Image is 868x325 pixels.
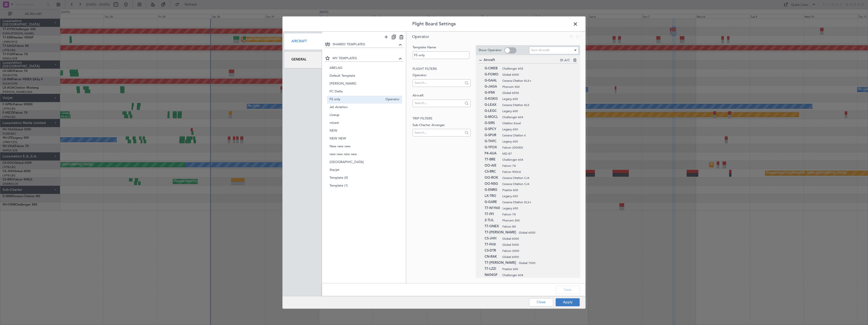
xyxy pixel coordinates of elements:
span: Challenger 605 [502,66,573,71]
span: T7-[PERSON_NAME] [485,260,516,266]
span: MD-87 [502,151,573,156]
span: Cessna Citation CJ4 [502,182,573,186]
button: Close [529,298,553,306]
span: OO-NSG [485,181,500,187]
span: Cessna Citation XLS+ [502,200,573,205]
span: NEW [330,128,400,134]
span: T7-BRE [485,157,500,163]
span: Global 6000 [502,236,573,241]
span: T7-LZZI [485,266,500,272]
span: G-LEGC [485,108,500,114]
span: P4-AUA [485,151,500,157]
span: NEW NEW [330,136,400,141]
span: OO-AIE [485,163,500,169]
span: Citation Excel [502,121,573,126]
span: CS-JHH [485,236,500,242]
span: T7-FHX [485,242,500,248]
span: 2-TIJL [485,217,500,224]
span: new new new new [330,152,400,157]
span: N604GF [485,272,500,278]
span: Legacy 650 [502,194,573,198]
label: Show Operator [479,48,502,53]
span: Legacy 650 [503,206,573,211]
span: FS only [330,97,383,102]
span: Jet Aviation [330,105,400,110]
input: Search... [415,79,463,87]
span: Template (1) [330,183,400,189]
span: Phenom 300 [502,85,573,89]
span: Falcon 8X [502,224,573,229]
span: Legacy 600 [502,109,573,113]
span: LX-TRO [485,193,500,199]
span: Falcon 2000EX [502,145,573,150]
span: OO-ROK [485,175,500,181]
span: Global 6500 [502,91,573,95]
span: G-GAAL [485,78,500,84]
span: Challenger 604 [502,115,573,119]
label: Template Name [413,45,470,50]
span: New new new [330,144,400,149]
span: Phenom 300 [502,218,573,223]
span: SHARED TEMPLATES [333,42,398,47]
span: Cessna Citation XLS [502,103,573,107]
span: Praetor 600 [502,267,573,271]
span: Cessna Citation XLS+ [502,78,573,83]
label: Aircraft [413,93,470,98]
span: G-ENRG [485,187,500,193]
span: Legacy 600 [502,97,573,101]
span: Falcon 900LX [502,170,573,174]
span: G-KGKG [485,96,500,102]
span: Default Template [330,73,400,79]
span: Praetor 600 [502,188,573,192]
span: G-THFC [485,138,500,145]
span: Legacy 650 [502,127,573,132]
span: Global 5000 [502,242,573,247]
span: ABELAG [330,66,400,71]
span: Template (0) [330,175,400,181]
span: MY TEMPLATES [333,56,398,61]
div: General [284,51,322,68]
span: Cessna Citation II [502,133,573,138]
span: G-GARE [485,199,500,205]
span: Legacy 600 [502,139,573,144]
span: Aircraft [484,58,560,63]
h2: Trip filters [413,116,470,121]
span: Falcon 7X [502,164,573,168]
span: G-SPUR [485,132,500,138]
span: FC Delta [330,89,400,94]
span: Challenger 604 [502,273,573,277]
span: CS-RRC [485,169,500,175]
h2: Flight filters [413,67,470,72]
input: Search... [415,129,463,136]
span: Global 6000 [502,255,573,259]
span: G-MOCL [485,114,500,120]
span: G-FOMO [485,72,500,78]
label: Sub-Charter Arranger [413,123,470,128]
label: Operator [413,73,470,78]
span: T7-ONEX [485,224,500,230]
span: Starjet [330,168,400,173]
div: Aircraft [284,33,322,50]
span: G-CMEB [485,66,500,72]
span: T7-FFI [485,211,500,217]
input: Search... [415,99,463,107]
span: T7-N1960 [485,205,500,211]
span: Sort Aircraft [531,48,550,53]
span: G-YFOX [485,145,500,151]
span: Operator [412,34,429,39]
span: [GEOGRAPHIC_DATA] [330,160,400,165]
span: G-JAGA [485,84,500,90]
span: G-LEAX [485,102,500,108]
span: Falcon 2000 [502,249,573,253]
button: Apply [556,298,580,306]
span: T7-[PERSON_NAME] [485,230,516,236]
span: Global 7500 [519,261,573,265]
span: Falcon 7X [502,212,573,217]
span: G-IFMI [485,90,500,96]
span: Operator [383,97,400,102]
span: mixed [330,120,400,126]
span: Challenger 604 [502,157,573,162]
span: Lineup [330,113,400,118]
span: Cessna Citation CJ4 [502,176,573,180]
span: G-SIRS [485,120,500,126]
